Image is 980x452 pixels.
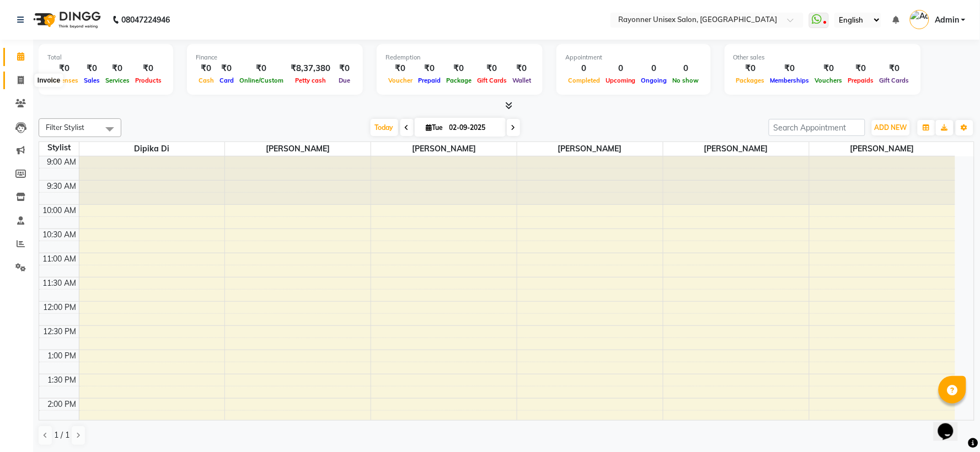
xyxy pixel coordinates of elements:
[934,408,969,441] iframe: chat widget
[443,62,474,75] div: ₹0
[565,62,603,75] div: 0
[443,77,474,84] span: Package
[639,77,670,84] span: Ongoing
[385,77,415,84] span: Voucher
[910,10,929,29] img: Admin
[385,62,415,75] div: ₹0
[237,62,286,75] div: ₹0
[565,77,603,84] span: Completed
[217,62,237,75] div: ₹0
[28,4,104,35] img: logo
[47,53,164,62] div: Total
[446,119,501,136] input: 2025-09-02
[670,77,702,84] span: No show
[877,62,912,75] div: ₹0
[768,62,812,75] div: ₹0
[132,77,164,84] span: Products
[41,302,79,313] div: 12:00 PM
[517,142,663,156] span: [PERSON_NAME]
[733,77,768,84] span: Packages
[371,119,398,136] span: Today
[769,119,865,136] input: Search Appointment
[286,62,335,75] div: ₹8,37,380
[336,77,353,84] span: Due
[603,77,639,84] span: Upcoming
[81,62,103,75] div: ₹0
[103,77,132,84] span: Services
[424,123,446,132] span: Tue
[603,62,639,75] div: 0
[812,62,845,75] div: ₹0
[845,77,877,84] span: Prepaids
[81,77,103,84] span: Sales
[474,77,510,84] span: Gift Cards
[47,62,81,75] div: ₹0
[733,62,768,75] div: ₹0
[733,53,912,62] div: Other sales
[474,62,510,75] div: ₹0
[103,62,132,75] div: ₹0
[54,429,69,441] span: 1 / 1
[41,277,79,289] div: 11:30 AM
[292,77,329,84] span: Petty cash
[935,14,959,26] span: Admin
[79,142,225,156] span: Dipika Di
[663,142,809,156] span: [PERSON_NAME]
[41,205,79,216] div: 10:00 AM
[875,123,907,132] span: ADD NEW
[45,181,79,192] div: 9:30 AM
[237,77,286,84] span: Online/Custom
[415,62,443,75] div: ₹0
[39,142,79,154] div: Stylist
[41,253,79,265] div: 11:00 AM
[415,77,443,84] span: Prepaid
[121,4,170,35] b: 08047224946
[335,62,354,75] div: ₹0
[810,142,955,156] span: [PERSON_NAME]
[46,374,79,386] div: 1:30 PM
[670,62,702,75] div: 0
[812,77,845,84] span: Vouchers
[510,62,534,75] div: ₹0
[845,62,877,75] div: ₹0
[371,142,517,156] span: [PERSON_NAME]
[132,62,164,75] div: ₹0
[41,229,79,241] div: 10:30 AM
[196,77,217,84] span: Cash
[217,77,237,84] span: Card
[768,77,812,84] span: Memberships
[639,62,670,75] div: 0
[46,350,79,362] div: 1:00 PM
[565,53,702,62] div: Appointment
[510,77,534,84] span: Wallet
[196,53,354,62] div: Finance
[196,62,217,75] div: ₹0
[35,74,63,87] div: Invoice
[46,123,84,132] span: Filter Stylist
[45,156,79,168] div: 9:00 AM
[225,142,371,156] span: [PERSON_NAME]
[872,120,910,135] button: ADD NEW
[385,53,534,62] div: Redemption
[46,399,79,410] div: 2:00 PM
[41,326,79,337] div: 12:30 PM
[877,77,912,84] span: Gift Cards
